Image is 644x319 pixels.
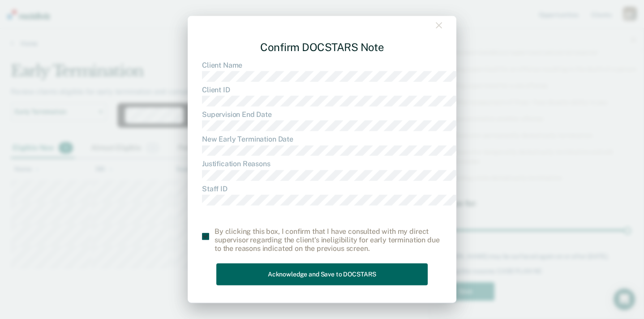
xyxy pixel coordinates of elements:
[202,135,442,143] dt: New Early Termination Date
[202,86,442,94] dt: Client ID
[202,110,442,119] dt: Supervision End Date
[202,60,442,69] dt: Client Name
[202,184,442,193] dt: Staff ID
[202,159,442,168] dt: Justification Reasons
[202,34,442,61] div: Confirm DOCSTARS Note
[215,227,442,253] div: By clicking this box, I confirm that I have consulted with my direct supervisor regarding the cli...
[216,263,428,285] button: Acknowledge and Save to DOCSTARS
